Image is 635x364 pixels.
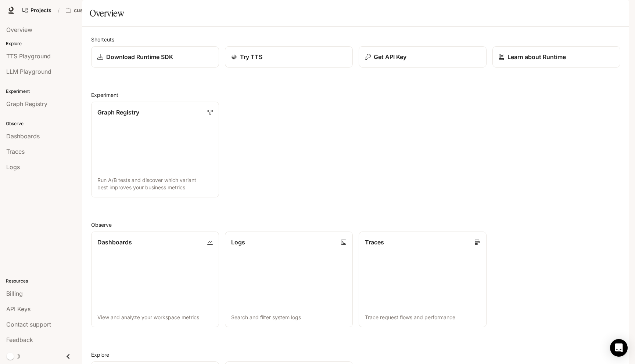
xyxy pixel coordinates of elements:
div: Open Intercom Messenger [610,339,628,357]
p: Logs [231,238,245,247]
p: Graph Registry [97,108,139,117]
p: custom-prompt [74,7,114,14]
button: All workspaces [62,3,126,18]
a: DashboardsView and analyze your workspace metrics [91,232,219,327]
div: / [55,7,62,14]
p: Traces [365,238,384,247]
p: Dashboards [97,238,132,247]
p: Try TTS [240,52,262,61]
h2: Observe [91,221,620,229]
p: Download Runtime SDK [106,52,173,61]
p: Trace request flows and performance [365,314,480,321]
a: Graph RegistryRun A/B tests and discover which variant best improves your business metrics [91,102,219,197]
a: Go to projects [19,3,55,18]
button: Get API Key [359,46,487,68]
a: TracesTrace request flows and performance [359,232,487,327]
p: Run A/B tests and discover which variant best improves your business metrics [97,176,213,191]
a: Try TTS [225,46,353,68]
h1: Overview [90,6,124,21]
p: Learn about Runtime [507,52,566,61]
h2: Shortcuts [91,36,620,43]
p: View and analyze your workspace metrics [97,314,213,321]
h2: Explore [91,351,620,358]
p: Search and filter system logs [231,314,347,321]
h2: Experiment [91,91,620,99]
a: Learn about Runtime [492,46,620,68]
a: LogsSearch and filter system logs [225,232,353,327]
p: Get API Key [374,52,406,61]
span: Projects [31,7,51,14]
a: Download Runtime SDK [91,46,219,68]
